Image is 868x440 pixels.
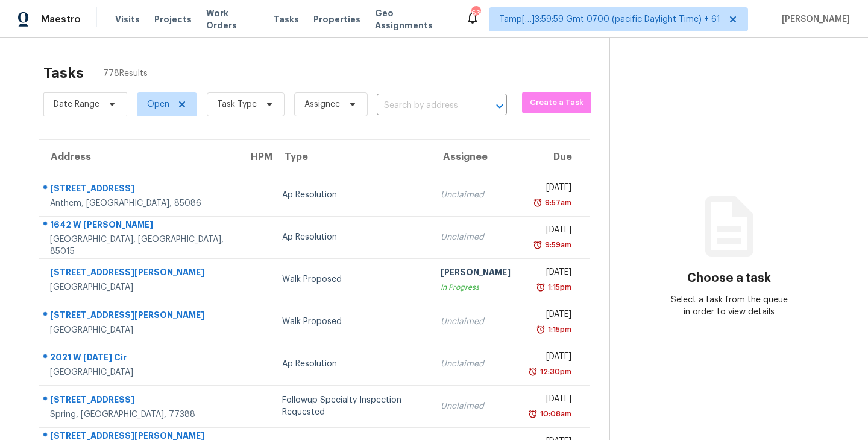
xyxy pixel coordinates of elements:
[546,324,571,336] div: 1:15pm
[538,408,571,420] div: 10:08am
[491,98,508,115] button: Open
[282,189,421,201] div: Ap Resolution
[528,366,538,378] img: Overdue Alarm Icon
[282,394,421,418] div: Followup Specialty Inspection Requested
[154,13,192,25] span: Projects
[530,393,571,408] div: [DATE]
[103,68,148,80] span: 778 Results
[522,92,591,113] button: Create a Task
[50,218,229,234] div: 1642 W [PERSON_NAME]
[282,273,421,285] div: Walk Proposed
[499,13,720,25] span: Tamp[…]3:59:59 Gmt 0700 (pacific Daylight Time) + 61
[206,7,259,31] span: Work Orders
[50,197,229,209] div: Anthem, [GEOGRAPHIC_DATA], 85086
[375,7,451,31] span: Geo Assignments
[54,98,99,110] span: Date Range
[777,13,850,25] span: [PERSON_NAME]
[50,281,229,293] div: [GEOGRAPHIC_DATA]
[530,266,571,281] div: [DATE]
[542,239,571,251] div: 9:59am
[471,7,480,19] div: 632
[217,98,257,110] span: Task Type
[533,239,542,251] img: Overdue Alarm Icon
[528,96,585,110] span: Create a Task
[377,97,473,115] input: Search by address
[50,394,229,409] div: [STREET_ADDRESS]
[50,366,229,378] div: [GEOGRAPHIC_DATA]
[533,197,542,209] img: Overdue Alarm Icon
[441,281,511,293] div: In Progress
[50,266,229,281] div: [STREET_ADDRESS][PERSON_NAME]
[50,309,229,324] div: [STREET_ADDRESS][PERSON_NAME]
[39,140,239,174] th: Address
[441,316,511,328] div: Unclaimed
[431,140,520,174] th: Assignee
[546,281,571,293] div: 1:15pm
[43,67,84,79] h2: Tasks
[50,409,229,421] div: Spring, [GEOGRAPHIC_DATA], 77388
[441,358,511,370] div: Unclaimed
[530,182,571,197] div: [DATE]
[536,324,546,336] img: Overdue Alarm Icon
[115,13,140,25] span: Visits
[50,324,229,336] div: [GEOGRAPHIC_DATA]
[530,224,571,239] div: [DATE]
[441,400,511,412] div: Unclaimed
[272,140,431,174] th: Type
[50,182,229,197] div: [STREET_ADDRESS]
[313,13,360,25] span: Properties
[530,351,571,366] div: [DATE]
[441,189,511,201] div: Unclaimed
[528,408,538,420] img: Overdue Alarm Icon
[239,140,272,174] th: HPM
[536,281,546,293] img: Overdue Alarm Icon
[282,358,421,370] div: Ap Resolution
[441,266,511,281] div: [PERSON_NAME]
[147,98,169,110] span: Open
[538,366,571,378] div: 12:30pm
[274,15,299,24] span: Tasks
[50,234,229,258] div: [GEOGRAPHIC_DATA], [GEOGRAPHIC_DATA], 85015
[670,294,789,318] div: Select a task from the queue in order to view details
[282,231,421,243] div: Ap Resolution
[542,197,571,209] div: 9:57am
[282,316,421,328] div: Walk Proposed
[304,98,340,110] span: Assignee
[520,140,590,174] th: Due
[530,308,571,324] div: [DATE]
[687,272,771,284] h3: Choose a task
[41,13,81,25] span: Maestro
[441,231,511,243] div: Unclaimed
[50,351,229,366] div: 2021 W [DATE] Cir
